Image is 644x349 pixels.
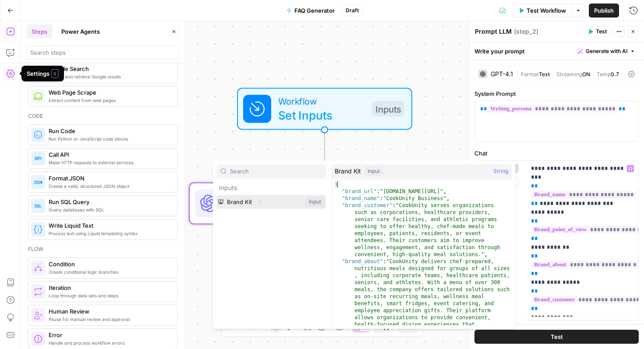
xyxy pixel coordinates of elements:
span: Handle and process workflow errors [49,339,170,346]
span: Web Page Scrape [49,88,170,97]
button: Test [584,26,611,37]
span: Run Python or JavaScript code blocks [49,135,170,142]
span: Human Review [49,307,170,316]
label: Chat [474,149,639,158]
span: FAQ Generator [294,6,335,15]
span: ( step_2 ) [514,27,538,36]
div: Input [364,167,383,176]
button: Steps [26,25,53,39]
span: Condition [49,260,170,268]
span: Write Liquid Text [49,221,170,230]
button: Generate with AI [574,46,639,57]
button: Test Workflow [513,4,571,18]
span: Set Inputs [278,106,365,124]
button: FAQ Generator [281,4,340,18]
span: 0.7 [611,71,619,78]
span: Test [596,28,607,35]
label: System Prompt [474,89,639,98]
input: Search [230,167,322,176]
span: Format [521,71,539,78]
textarea: Prompt LLM [475,27,512,36]
span: String [493,167,508,176]
span: Loop through data sets and steps [49,292,170,299]
span: | [590,69,597,78]
span: Extract content from web pages [49,97,170,104]
button: Test [474,330,639,344]
span: Run SQL Query [49,197,170,206]
span: Call API [49,150,170,159]
span: Error [49,331,170,339]
div: GPT-4.1 [491,71,513,77]
div: Inputs [372,101,404,117]
span: Make HTTP requests to external services [49,159,170,166]
span: Process text using Liquid templating syntax [49,230,170,237]
span: Search and retrieve Google results [49,73,170,80]
g: Edge from start to step_2 [322,130,327,181]
span: Test Workflow [527,6,566,15]
p: Inputs [216,181,326,195]
span: Test [551,332,563,341]
span: Iteration [49,283,170,292]
span: Create a valid, structured JSON object [49,183,170,190]
span: Pause for manual review and approval [49,316,170,323]
span: Streaming [556,71,582,78]
span: Query databases with SQL [49,206,170,213]
span: Draft [346,7,359,14]
span: Create conditional logic branches [49,268,170,275]
span: Text [539,71,550,78]
span: Workflow [278,94,365,108]
div: Code [28,112,178,120]
button: Power Agents [56,25,105,39]
span: Format JSON [49,174,170,183]
div: WorkflowSet InputsInputs [189,88,460,130]
button: Publish [589,4,619,18]
div: Flow [28,245,178,253]
span: Run Code [49,127,170,135]
div: Write your prompt [469,42,644,60]
span: Google Search [49,64,170,73]
span: Temp [597,71,611,78]
span: Publish [594,6,614,15]
span: | [517,69,521,78]
span: ON [582,71,590,78]
button: Select variable Brand Kit [216,195,326,209]
span: Generate with AI [586,47,627,55]
input: Search steps [30,48,176,57]
span: Brand Kit [335,167,361,176]
span: | [550,69,556,78]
